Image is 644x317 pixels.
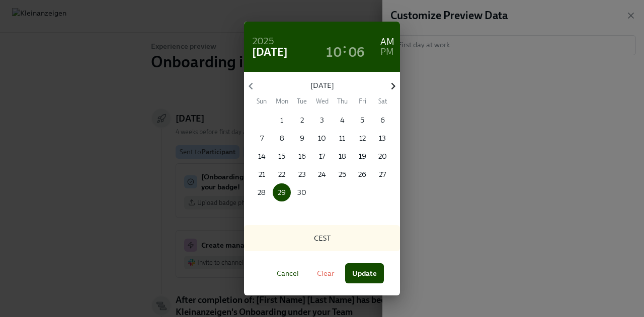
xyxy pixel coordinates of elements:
[293,111,311,129] button: 2
[280,133,284,143] p: 8
[333,129,351,147] button: 11
[380,47,394,57] button: PM
[333,147,351,165] button: 18
[345,263,384,283] button: Update
[258,80,386,90] p: [DATE]
[349,43,365,61] h3: 06
[253,183,271,201] button: 28
[273,183,291,201] button: 29
[339,169,346,179] p: 25
[252,34,274,50] h6: 2025
[373,147,391,165] button: 20
[298,151,306,161] p: 16
[326,47,342,57] button: 10
[297,187,306,197] p: 30
[333,165,351,183] button: 25
[313,129,331,147] button: 10
[320,115,324,125] p: 3
[353,129,371,147] button: 12
[280,115,283,125] p: 1
[278,169,285,179] p: 22
[339,133,345,143] p: 11
[333,111,351,129] button: 4
[339,151,346,161] p: 18
[278,187,286,197] p: 29
[319,151,325,161] p: 17
[359,133,366,143] p: 12
[313,96,331,106] span: Wed
[277,268,299,278] span: Cancel
[380,37,394,47] button: AM
[273,147,291,165] button: 15
[318,169,326,179] p: 24
[373,96,391,106] span: Sat
[340,115,345,125] p: 4
[293,129,311,147] button: 9
[253,165,271,183] button: 21
[313,147,331,165] button: 17
[253,147,271,165] button: 14
[259,169,265,179] p: 21
[253,96,271,106] span: Sun
[313,111,331,129] button: 3
[244,225,400,251] div: CEST
[343,39,347,57] h3: :
[353,96,371,106] span: Fri
[293,183,311,201] button: 30
[380,44,394,60] h6: PM
[310,263,341,283] button: Clear
[358,169,366,179] p: 26
[373,165,391,183] button: 27
[260,133,264,143] p: 7
[373,129,391,147] button: 13
[298,169,306,179] p: 23
[258,187,266,197] p: 28
[252,45,288,60] h4: [DATE]
[278,151,285,161] p: 15
[379,133,386,143] p: 13
[318,133,326,143] p: 10
[273,96,291,106] span: Mon
[300,115,304,125] p: 2
[317,268,334,278] span: Clear
[380,115,385,125] p: 6
[352,268,377,278] span: Update
[359,151,366,161] p: 19
[252,37,274,47] button: 2025
[333,96,351,106] span: Thu
[313,165,331,183] button: 24
[300,133,304,143] p: 9
[293,165,311,183] button: 23
[373,111,391,129] button: 6
[293,96,311,106] span: Tue
[353,111,371,129] button: 5
[349,47,365,57] button: 06
[273,111,291,129] button: 1
[273,129,291,147] button: 8
[353,165,371,183] button: 26
[353,147,371,165] button: 19
[252,47,288,57] button: [DATE]
[378,151,387,161] p: 20
[360,115,364,125] p: 5
[270,263,306,283] button: Cancel
[258,151,266,161] p: 14
[253,129,271,147] button: 7
[273,165,291,183] button: 22
[379,169,386,179] p: 27
[293,147,311,165] button: 16
[326,43,342,61] h3: 10
[380,34,394,50] h6: AM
